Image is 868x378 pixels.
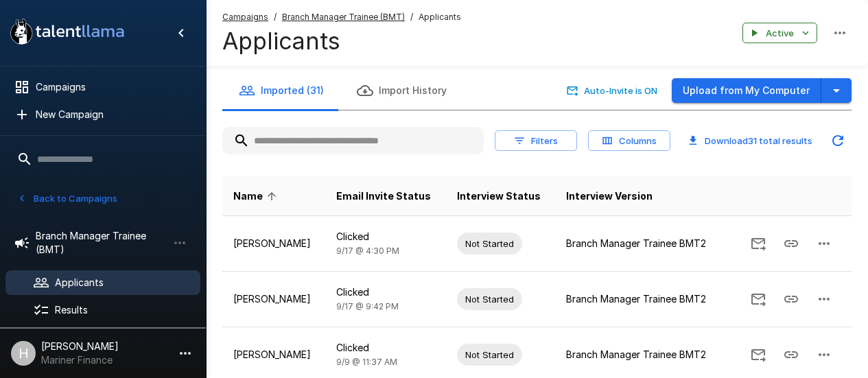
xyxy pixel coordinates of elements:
[672,78,821,104] button: Upload from My Computer
[681,130,819,152] button: Download31 total results
[495,130,577,152] button: Filters
[336,230,435,244] p: Clicked
[566,188,653,204] span: Interview Version
[282,12,405,22] u: Branch Manager Trainee (BMT)
[775,237,808,248] span: Copy Interview Link
[233,292,314,306] p: [PERSON_NAME]
[566,348,712,362] p: Branch Manager Trainee BMT2
[222,71,340,110] button: Imported (31)
[336,301,399,311] span: 9/17 @ 9:42 PM
[457,188,541,204] span: Interview Status
[775,292,808,304] span: Copy Interview Link
[222,27,461,56] h4: Applicants
[588,130,670,152] button: Columns
[566,237,712,250] p: Branch Manager Trainee BMT2
[824,127,852,154] button: Updated Today - 10:46 AM
[564,80,661,102] button: Auto-Invite is ON
[457,349,522,362] span: Not Started
[336,357,397,367] span: 9/9 @ 11:37 AM
[742,292,775,304] span: Send Invitation
[274,10,277,24] span: /
[233,188,281,204] span: Name
[457,293,522,306] span: Not Started
[410,10,413,24] span: /
[336,246,399,256] span: 9/17 @ 4:30 PM
[742,348,775,359] span: Send Invitation
[457,237,522,250] span: Not Started
[233,348,314,362] p: [PERSON_NAME]
[336,285,435,299] p: Clicked
[775,348,808,359] span: Copy Interview Link
[566,292,712,306] p: Branch Manager Trainee BMT2
[742,23,817,44] button: Active
[233,237,314,250] p: [PERSON_NAME]
[742,237,775,248] span: Send Invitation
[336,188,431,204] span: Email Invite Status
[222,12,268,22] u: Campaigns
[336,341,435,355] p: Clicked
[340,71,463,110] button: Import History
[419,10,461,24] span: Applicants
